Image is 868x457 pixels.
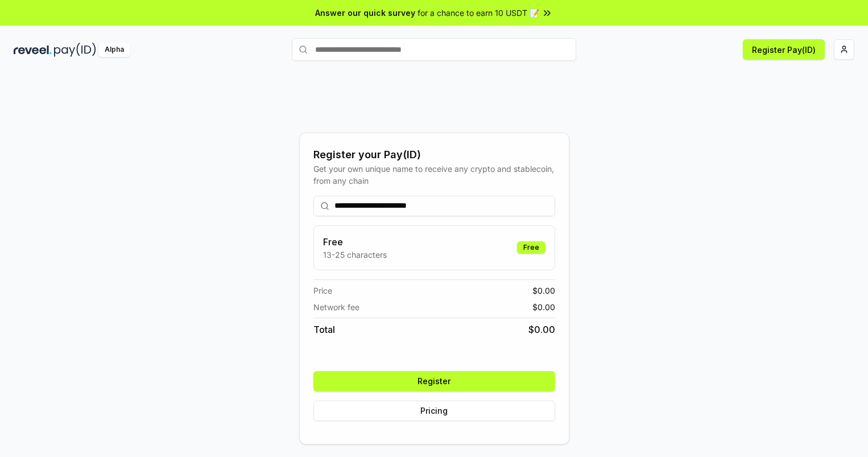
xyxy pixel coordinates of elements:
[313,147,555,163] div: Register your Pay(ID)
[517,241,545,254] div: Free
[528,323,555,336] span: $ 0.00
[418,7,539,19] span: for a chance to earn 10 USDT 📝
[323,235,387,249] h3: Free
[313,401,555,421] button: Pricing
[313,163,555,187] div: Get your own unique name to receive any crypto and stablecoin, from any chain
[532,285,555,297] span: $ 0.00
[313,285,332,297] span: Price
[532,301,555,313] span: $ 0.00
[313,301,359,313] span: Network fee
[313,371,555,392] button: Register
[14,43,52,57] img: reveel_dark
[315,7,415,19] span: Answer our quick survey
[313,323,335,336] span: Total
[54,43,96,57] img: pay_id
[323,249,387,261] p: 13-25 characters
[98,43,130,57] div: Alpha
[743,39,825,60] button: Register Pay(ID)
